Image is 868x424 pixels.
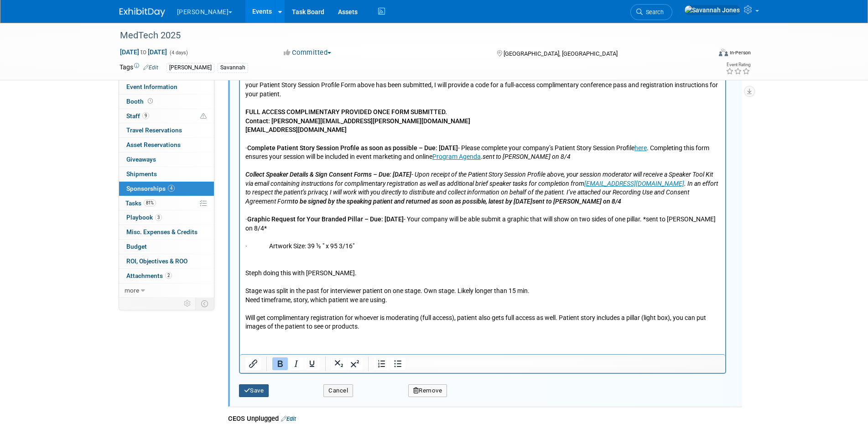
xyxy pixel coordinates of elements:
[323,384,353,397] button: Cancel
[126,228,198,236] span: Misc. Expenses & Credits
[272,357,288,370] button: Bold
[180,298,196,309] td: Personalize Event Tab Strip
[120,63,158,73] td: Tags
[146,98,155,105] span: Booth not reserved yet
[168,185,175,192] span: 4
[5,174,172,181] b: Collect Speaker Details & Sign Consent Forms – Due: [DATE]
[155,214,162,221] span: 3
[245,357,261,370] button: Insert/edit link
[125,199,156,207] span: Tasks
[304,357,320,370] button: Underline
[504,50,618,57] span: [GEOGRAPHIC_DATA], [GEOGRAPHIC_DATA]
[126,141,181,148] span: Asset Reservations
[119,182,214,196] a: Sponsorships4
[281,48,335,58] button: Committed
[5,174,478,208] i: - Upon receipt of the Patient Story Session Profile above, your session moderator will receive a ...
[126,98,155,105] span: Booth
[126,272,172,279] span: Attachments
[119,152,214,167] a: Giveaways
[390,357,405,370] button: Bullet list
[192,156,241,163] a: Program Agenda
[117,27,697,44] div: MedTech 2025
[166,63,214,73] div: [PERSON_NAME]
[144,199,156,206] span: 81%
[119,94,214,109] a: Booth
[126,185,175,192] span: Sponsorships
[126,126,182,134] span: Travel Reservations
[126,243,147,250] span: Budget
[119,269,214,283] a: Attachments2
[7,219,164,226] b: Graphic Request for Your Branded Pillar – Due: [DATE]
[657,47,751,61] div: Event Format
[119,167,214,181] a: Shipments
[408,384,447,397] button: Remove
[142,112,149,119] span: 9
[139,48,148,56] span: to
[126,170,157,178] span: Shipments
[292,201,381,208] i: sent to [PERSON_NAME] on 8/4
[119,123,214,137] a: Travel Reservations
[126,83,177,90] span: Event Information
[331,357,347,370] button: Subscript
[125,287,139,294] span: more
[165,272,172,279] span: 2
[119,138,214,152] a: Asset Reservations
[119,196,214,210] a: Tasks81%
[120,48,167,56] span: [DATE] [DATE]
[395,147,407,155] a: here
[726,63,750,67] div: Event Rating
[374,357,390,370] button: Numbered list
[218,63,248,73] div: Savannah
[119,240,214,254] a: Budget
[119,254,214,268] a: ROI, Objectives & ROO
[195,298,214,309] td: Toggle Event Tabs
[119,210,214,225] a: Playbook3
[239,384,269,397] button: Save
[243,156,331,163] i: sent to [PERSON_NAME] on 8/4
[126,214,162,221] span: Playbook
[169,50,188,56] span: (4 days)
[630,4,672,20] a: Search
[200,112,207,120] span: Potential Scheduling Conflict -- at least one attendee is tagged in another overlapping event.
[119,80,214,94] a: Event Information
[288,357,304,370] button: Italic
[126,257,187,265] span: ROI, Objectives & ROO
[119,283,214,298] a: more
[347,357,363,370] button: Superscript
[729,49,751,56] div: In-Person
[344,183,444,190] a: [EMAIL_ADDRESS][DOMAIN_NAME]
[119,225,214,239] a: Misc. Expenses & Credits
[119,109,214,123] a: Staff9
[719,49,728,56] img: Format-Inperson.png
[281,415,296,422] a: Edit
[126,156,156,163] span: Giveaways
[126,112,149,120] span: Staff
[52,201,381,208] b: to be signed by the speaking patient and returned as soon as possible, latest by [DATE]
[643,9,664,16] span: Search
[120,8,165,17] img: ExhibitDay
[143,64,158,71] a: Edit
[684,5,740,15] img: Savannah Jones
